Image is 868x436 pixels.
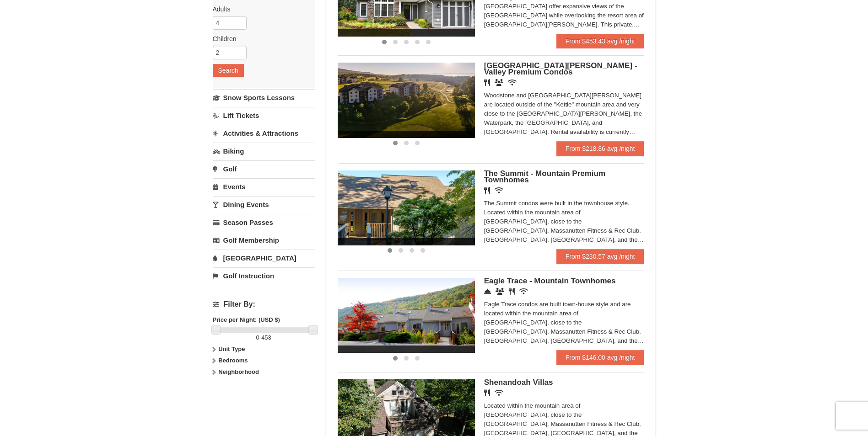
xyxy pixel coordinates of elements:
[556,141,644,156] a: From $218.86 avg /night
[484,378,553,387] span: Shenandoah Villas
[484,61,637,76] span: [GEOGRAPHIC_DATA][PERSON_NAME] - Valley Premium Condos
[213,178,315,195] a: Events
[213,64,244,77] button: Search
[213,250,315,266] a: [GEOGRAPHIC_DATA]
[213,143,315,160] a: Biking
[495,389,503,396] i: Wireless Internet (free)
[218,368,259,375] strong: Neighborhood
[484,79,490,86] i: Restaurant
[213,160,315,177] a: Golf
[213,316,280,323] strong: Price per Night: (USD $)
[213,5,308,14] label: Adults
[556,34,644,48] a: From $453.43 avg /night
[213,107,315,124] a: Lift Tickets
[484,288,491,295] i: Concierge Desk
[213,333,315,342] label: -
[496,288,504,295] i: Conference Facilities
[213,267,315,284] a: Golf Instruction
[484,91,644,137] div: Woodstone and [GEOGRAPHIC_DATA][PERSON_NAME] are located outside of the "Kettle" mountain area an...
[508,79,517,86] i: Wireless Internet (free)
[213,196,315,213] a: Dining Events
[519,288,528,295] i: Wireless Internet (free)
[484,169,605,184] span: The Summit - Mountain Premium Townhomes
[218,346,245,352] strong: Unit Type
[484,300,644,346] div: Eagle Trace condos are built town-house style and are located within the mountain area of [GEOGRA...
[261,334,271,341] span: 453
[484,199,644,245] div: The Summit condos were built in the townhouse style. Located within the mountain area of [GEOGRAP...
[495,187,503,194] i: Wireless Internet (free)
[213,34,308,43] label: Children
[213,232,315,249] a: Golf Membership
[556,350,644,365] a: From $146.00 avg /night
[218,357,248,364] strong: Bedrooms
[256,334,259,341] span: 0
[213,89,315,106] a: Snow Sports Lessons
[509,288,515,295] i: Restaurant
[484,187,490,194] i: Restaurant
[556,249,644,264] a: From $230.57 avg /night
[213,125,315,142] a: Activities & Attractions
[213,300,315,308] h4: Filter By:
[495,79,503,86] i: Banquet Facilities
[213,214,315,231] a: Season Passes
[484,389,490,396] i: Restaurant
[484,276,616,285] span: Eagle Trace - Mountain Townhomes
